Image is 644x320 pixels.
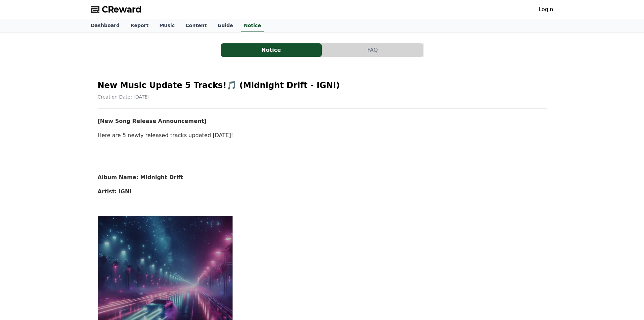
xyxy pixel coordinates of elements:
[98,80,547,91] h2: New Music Update 5 Tracks!🎵 (Midnight Drift - IGNI)
[322,43,423,57] button: FAQ
[154,19,180,32] a: Music
[539,5,553,14] a: Login
[102,4,142,15] span: CReward
[98,118,207,124] strong: [New Song Release Announcement]
[180,19,212,32] a: Content
[221,43,322,57] button: Notice
[221,43,322,57] a: Notice
[91,4,142,15] a: CReward
[241,19,264,32] a: Notice
[98,174,139,180] strong: Album Name:
[140,174,183,180] strong: Midnight Drift
[125,19,154,32] a: Report
[212,19,238,32] a: Guide
[98,188,117,195] strong: Artist:
[86,19,125,32] a: Dashboard
[322,43,424,57] a: FAQ
[119,188,132,195] strong: IGNI
[98,131,547,140] p: Here are 5 newly released tracks updated [DATE]!
[98,94,150,100] span: Creation Date: [DATE]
